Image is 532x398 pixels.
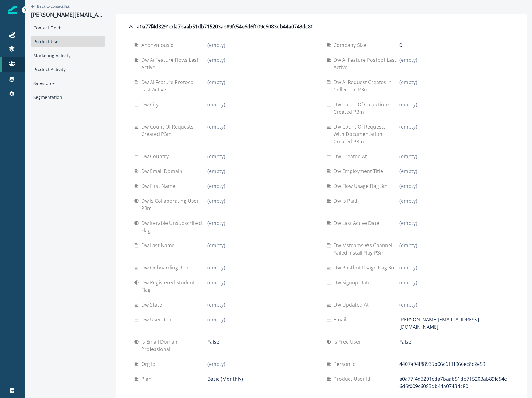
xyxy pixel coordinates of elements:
p: (empty) [207,123,225,130]
p: Dw onboarding role [141,264,192,271]
div: Product Activity [31,64,105,75]
p: Dw state [141,301,164,308]
p: Back to contact list [37,4,69,9]
p: 0 [399,41,402,49]
p: Dw is paid [334,197,360,205]
p: (empty) [399,101,417,108]
p: (empty) [399,182,417,190]
p: Dw first name [141,182,178,190]
p: (empty) [399,197,417,205]
p: (empty) [399,242,417,249]
p: Dw count of collections created p3m [334,101,400,116]
p: Dw flow usage flag 3m [334,182,390,190]
p: (empty) [399,264,417,271]
div: Contact Fields [31,22,105,33]
div: Product User [31,36,105,47]
p: Dw employment title [334,167,385,175]
p: False [399,338,411,345]
p: Dw ai feature flows last active [141,56,207,71]
p: (empty) [207,316,225,323]
p: Is email domain professional [141,338,207,353]
p: a0a77f4d3291cda7baab51db715203ab89fc54e6d6f009c6083db44a0743dc80 [399,375,509,390]
p: Dw registered student flag [141,279,207,294]
p: Dw is collaborating user p3m [141,197,207,212]
div: a0a77f4d3291cda7baab51db715203ab89fc54e6d6f009c6083db44a0743dc80 [127,23,313,30]
p: Is free user [334,338,364,345]
p: Dw msteams ws channel failed install flag p3m [334,242,400,256]
p: Person id [334,360,358,368]
p: (empty) [399,279,417,286]
div: Marketing Activity [31,50,105,61]
p: (empty) [207,153,225,160]
p: Dw iterable unsubscribed flag [141,219,207,234]
p: Dw email domain [141,167,185,175]
p: (empty) [207,242,225,249]
p: Dw created at [334,153,369,160]
p: False [207,338,219,345]
p: [PERSON_NAME][EMAIL_ADDRESS][DOMAIN_NAME] [399,316,509,331]
p: (empty) [207,78,225,86]
p: Dw last name [141,242,177,249]
p: Dw last active date [334,219,382,227]
p: Dw count of requests with documentation created p3m [334,123,400,145]
p: Basic (Monthly) [207,375,243,383]
div: Salesforce [31,78,105,89]
p: Company size [334,41,369,49]
p: Dw ai request creates in collection p3m [334,78,400,93]
p: (empty) [399,123,417,130]
button: Go back [31,4,69,9]
p: (empty) [207,197,225,205]
p: (empty) [207,360,225,368]
p: (empty) [399,78,417,86]
p: (empty) [207,301,225,308]
p: (empty) [399,167,417,175]
p: (empty) [399,301,417,308]
p: (empty) [207,264,225,271]
p: Product user id [334,375,373,383]
p: (empty) [399,219,417,227]
p: Dw signup date [334,279,373,286]
p: 4407a94f88935b06c611f966ec8c2e59 [399,360,485,368]
p: (empty) [207,101,225,108]
p: Dw count of requests created p3m [141,123,207,138]
p: (empty) [207,167,225,175]
p: (empty) [399,56,417,64]
p: Dw user role [141,316,175,323]
p: Dw city [141,101,161,108]
p: (empty) [207,182,225,190]
p: Email [334,316,349,323]
p: Org id [141,360,158,368]
p: [PERSON_NAME][EMAIL_ADDRESS][DOMAIN_NAME] [31,11,105,18]
button: a0a77f4d3291cda7baab51db715203ab89fc54e6d6f009c6083db44a0743dc80 [122,20,521,33]
p: Dw ai feature postbot last active [334,56,400,71]
p: (empty) [207,279,225,286]
p: Dw country [141,153,171,160]
p: Dw updated at [334,301,371,308]
p: Plan [141,375,154,383]
p: (empty) [399,153,417,160]
div: Segmentation [31,91,105,103]
p: (empty) [207,41,225,49]
p: Dw postbot usage flag 3m [334,264,398,271]
p: (empty) [207,56,225,64]
p: Dw ai feature protocol last active [141,78,207,93]
p: (empty) [207,219,225,227]
img: Inflection [8,6,17,14]
p: Anonymousid [141,41,176,49]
